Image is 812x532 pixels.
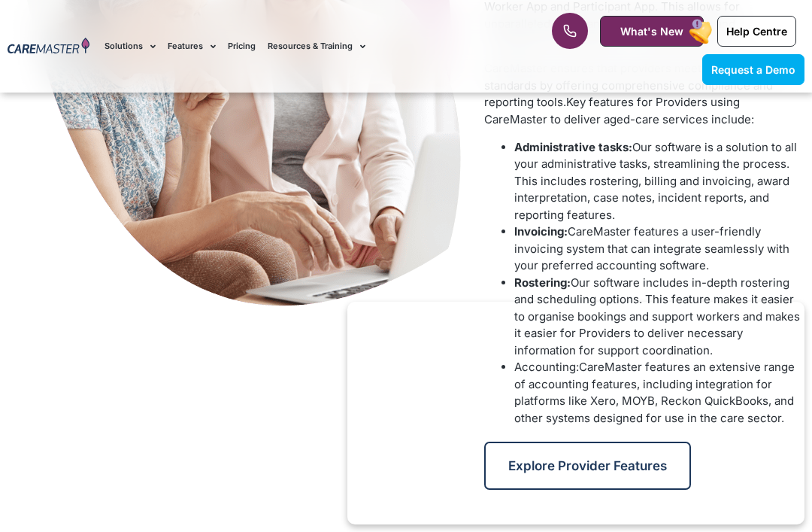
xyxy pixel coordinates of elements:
[514,275,571,290] b: Rostering:
[514,140,632,154] b: Administrative tasks:
[268,21,365,71] a: Resources & Training
[514,224,789,272] span: CareMaster features a user-friendly invoicing system that can integrate seamlessly with your pref...
[620,25,683,38] span: What's New
[228,21,256,71] a: Pricing
[484,95,754,126] span: Key features for Providers using CareMaster to deliver aged-care services include:
[484,60,804,128] p: CareMaster ensures that providers meet aged care quality standards by offering comprehensive comp...
[702,54,804,85] a: Request a Demo
[717,16,796,47] a: Help Centre
[514,224,568,239] b: Invoicing:
[711,63,795,76] span: Request a Demo
[105,21,517,71] nav: Menu
[347,302,804,524] iframe: Popup CTA
[168,21,216,71] a: Features
[514,275,800,357] span: Our software includes in-depth rostering and scheduling options. This feature makes it easier to ...
[105,21,156,71] a: Solutions
[726,25,787,38] span: Help Centre
[8,38,89,56] img: CareMaster Logo
[514,140,797,222] span: Our software is a solution to all your administrative tasks, streamlining the process. This inclu...
[600,16,704,47] a: What's New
